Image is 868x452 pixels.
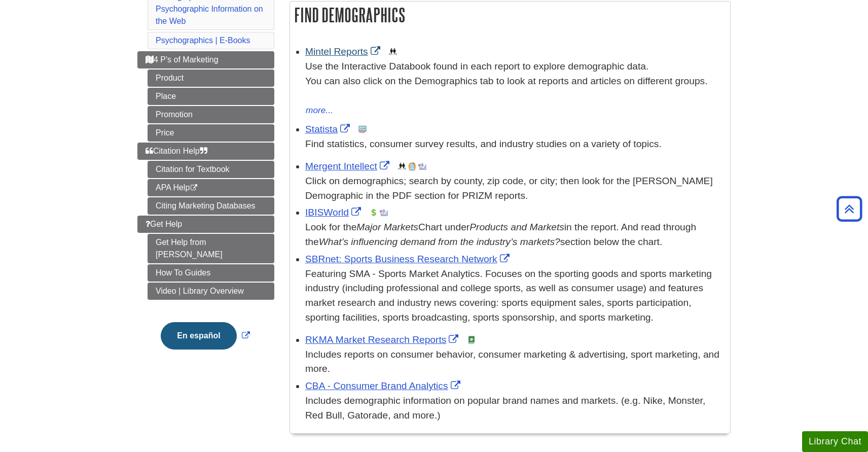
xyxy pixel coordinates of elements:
[370,208,378,217] img: Financial Report
[156,36,250,45] a: Psychographics | E-Books
[305,394,725,423] div: Includes demographic information on popular brand names and markets. (e.g. Nike, Monster, Red Bul...
[380,208,388,217] img: Industry Report
[408,162,416,170] img: Company Information
[305,254,512,264] a: Link opens in new window
[319,236,560,247] i: What’s influencing demand from the industry’s markets?
[305,174,725,203] div: Click on demographics; search by county, zip code, or city; then look for the [PERSON_NAME] Demog...
[305,267,725,325] p: Featuring SMA - Sports Market Analytics. Focuses on the sporting goods and sports marketing indus...
[305,220,725,250] div: Look for the Chart under in the report. And read through the section below the chart.
[158,331,252,340] a: Link opens in new window
[469,222,564,232] i: Products and Markets
[305,334,461,345] a: Link opens in new window
[148,124,274,142] a: Price
[305,103,334,118] button: more...
[137,143,274,160] a: Citation Help
[148,234,274,263] a: Get Help from [PERSON_NAME]
[356,222,418,232] i: Major Markets
[148,106,274,123] a: Promotion
[148,161,274,178] a: Citation for Textbook
[305,137,725,152] p: Find statistics, consumer survey results, and industry studies on a variety of topics.
[305,347,725,377] div: Includes reports on consumer behavior, consumer marketing & advertising, sport marketing, and more.
[305,124,352,134] a: Link opens in new window
[148,88,274,105] a: Place
[190,185,198,191] i: This link opens in a new window
[148,283,274,300] a: Video | Library Overview
[305,46,383,57] a: Link opens in new window
[137,216,274,233] a: Get Help
[305,59,725,103] div: Use the Interactive Databook found in each report to explore demographic data. You can also click...
[148,69,274,87] a: Product
[137,51,274,68] a: 4 P's of Marketing
[305,207,364,218] a: Link opens in new window
[146,147,207,155] span: Citation Help
[305,161,392,171] a: Link opens in new window
[398,162,406,170] img: Demographics
[833,202,865,216] a: Back to Top
[802,431,868,452] button: Library Chat
[305,380,463,391] a: Link opens in new window
[146,55,219,64] span: 4 P's of Marketing
[148,179,274,196] a: APA Help
[146,220,182,228] span: Get Help
[418,162,426,170] img: Industry Report
[148,197,274,215] a: Citing Marketing Databases
[389,48,397,56] img: Demographics
[161,322,236,350] button: En español
[148,264,274,282] a: How To Guides
[467,336,476,344] img: e-Book
[290,2,730,28] h2: Find Demographics
[358,125,367,133] img: Statistics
